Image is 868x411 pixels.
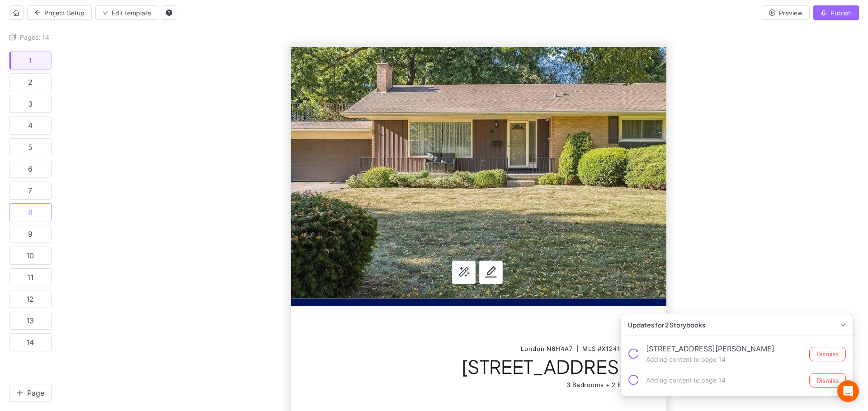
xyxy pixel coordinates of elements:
[816,377,839,384] span: Dismiss
[830,9,852,17] span: Publish
[485,266,497,278] span: edit
[285,298,288,305] span: |
[291,298,344,305] span: MLS #X12413152
[321,334,325,341] span: 2
[28,121,33,130] div: 4
[28,186,32,195] div: 7
[28,143,33,152] div: 5
[28,208,33,217] div: 8
[9,384,52,402] button: Add page
[26,251,34,260] div: 10
[26,316,34,325] div: 13
[326,334,344,341] span: Baths
[281,334,313,341] span: Bedrooms
[9,51,52,70] button: 1
[9,225,52,243] button: 9
[28,164,33,173] div: 6
[628,321,705,329] strong: Updates for 2 Storybooks
[95,5,158,20] button: Edit template
[809,347,846,361] button: Dismiss
[27,388,44,397] span: Page
[20,33,49,41] span: Pages: 14
[646,343,802,355] span: [STREET_ADDRESS][PERSON_NAME]
[44,9,85,17] span: Project Setup
[837,380,859,402] div: Open Intercom Messenger
[9,95,52,113] button: 3
[26,294,34,304] div: 12
[28,99,33,108] div: 3
[9,5,24,20] a: Home
[170,308,346,331] span: [STREET_ADDRESS]
[28,78,33,87] div: 2
[9,73,52,91] button: 2
[230,298,281,305] span: London N6H4A7
[9,312,52,330] button: 13
[13,9,19,16] span: home
[628,374,639,385] span: reload
[27,5,92,20] a: Project Setup
[275,334,279,341] span: 3
[26,338,34,347] div: 14
[816,350,839,358] span: Dismiss
[112,9,151,17] span: Edit template
[9,203,52,221] button: 8
[9,247,52,265] button: 10
[16,389,24,397] span: plus
[840,322,846,327] span: expanded
[769,9,775,16] span: play-circle
[9,160,52,178] button: 6
[646,355,802,364] span: Adding content to page 14
[9,117,52,135] button: 4
[646,375,802,385] span: Adding content to page 14
[103,10,108,16] span: down
[621,314,853,336] div: Updates for 2 Storybooks
[762,5,810,20] button: Preview
[9,182,52,200] button: 7
[9,268,52,286] button: 11
[9,333,52,351] button: 14
[628,348,639,359] span: reload
[166,9,172,16] span: question-circle
[809,373,846,388] button: Dismiss
[34,9,41,16] span: arrow-left
[27,273,33,282] div: 11
[315,334,319,341] span: +
[813,5,859,20] a: Publish
[9,290,52,308] button: 12
[28,229,33,238] div: 9
[821,9,827,16] span: rocket
[779,9,802,17] span: Preview
[9,138,52,156] button: 5
[28,56,32,65] div: 1
[9,33,16,41] span: switcher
